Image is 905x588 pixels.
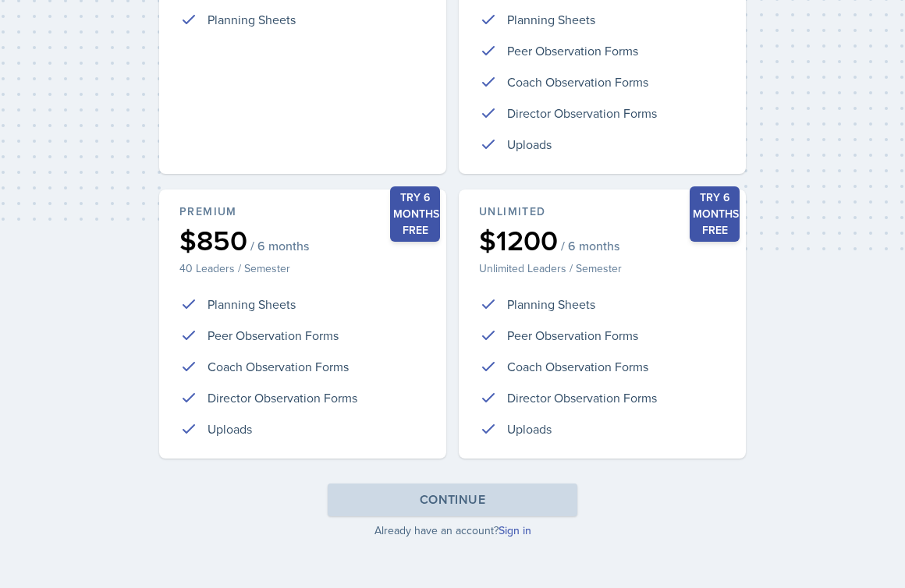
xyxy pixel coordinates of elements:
div: Premium [179,204,426,220]
a: Sign in [499,522,531,538]
div: Try 6 months free [390,186,440,242]
p: Already have an account? [159,522,746,538]
button: Continue [328,484,577,516]
p: Director Observation Forms [208,388,357,407]
span: / 6 months [250,238,309,253]
p: Director Observation Forms [507,104,657,122]
p: Planning Sheets [208,295,296,313]
p: Planning Sheets [507,295,595,313]
p: Peer Observation Forms [507,326,638,345]
p: Uploads [507,135,552,154]
p: Coach Observation Forms [507,357,648,376]
p: Planning Sheets [208,10,296,29]
p: Peer Observation Forms [507,41,638,60]
div: $1200 [479,226,726,254]
div: Try 6 months free [690,186,740,242]
span: / 6 months [561,238,619,253]
div: $850 [179,226,426,254]
p: Uploads [507,420,552,438]
p: Peer Observation Forms [208,326,339,345]
p: Director Observation Forms [507,388,657,407]
p: Unlimited Leaders / Semester [479,260,726,276]
div: Unlimited [479,204,726,220]
p: 40 Leaders / Semester [179,260,426,276]
div: Continue [420,491,485,509]
p: Coach Observation Forms [208,357,349,376]
p: Planning Sheets [507,10,595,29]
p: Coach Observation Forms [507,73,648,91]
p: Uploads [208,420,252,438]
